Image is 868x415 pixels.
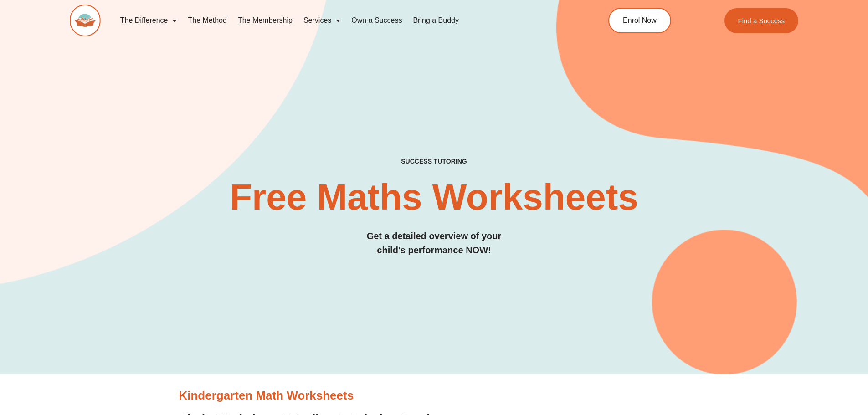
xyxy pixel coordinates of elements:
[115,10,567,31] nav: Menu
[346,10,407,31] a: Own a Success
[70,229,799,257] h3: Get a detailed overview of your child's performance NOW!
[70,179,799,215] h2: Free Maths Worksheets​
[115,10,183,31] a: The Difference
[70,158,799,165] h4: SUCCESS TUTORING​
[623,17,657,24] span: Enrol Now
[232,10,298,31] a: The Membership
[608,8,671,33] a: Enrol Now
[407,10,464,31] a: Bring a Buddy
[298,10,346,31] a: Services
[724,8,799,33] a: Find a Success
[738,17,785,24] span: Find a Success
[179,388,689,404] h3: Kindergarten Math Worksheets
[182,10,232,31] a: The Method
